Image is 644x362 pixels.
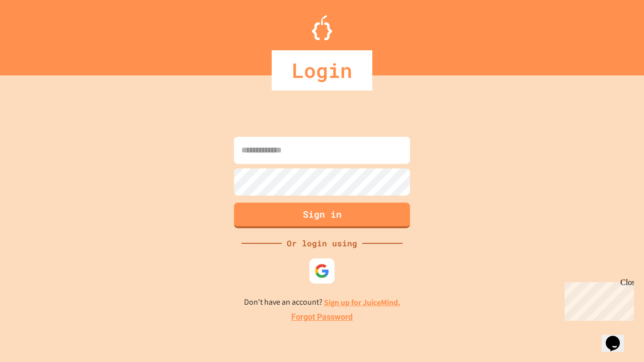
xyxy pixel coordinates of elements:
div: Login [272,50,372,90]
p: Don't have an account? [244,296,400,309]
a: Sign up for JuiceMind. [324,297,400,308]
div: Or login using [282,237,362,249]
img: Logo.svg [312,15,332,40]
iframe: chat widget [560,278,634,321]
div: Chat with us now!Close [4,4,69,64]
a: Forgot Password [291,311,353,323]
img: google-icon.svg [314,263,330,279]
button: Sign in [234,203,410,228]
iframe: chat widget [602,322,634,352]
